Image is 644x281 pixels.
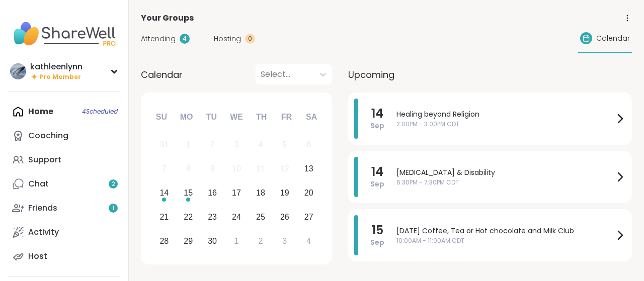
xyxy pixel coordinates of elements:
[8,244,120,268] a: Host
[348,68,394,81] span: Upcoming
[159,186,169,200] div: 14
[153,158,175,180] div: Not available Sunday, September 7th, 2025
[258,234,263,248] div: 2
[178,158,199,180] div: Not available Monday, September 8th, 2025
[370,237,384,247] span: Sep
[8,196,120,220] a: Friends1
[39,73,81,81] span: Pro Member
[202,206,223,228] div: Choose Tuesday, September 23rd, 2025
[225,106,248,128] div: We
[396,236,614,245] span: 10:00AM - 11:00AM CDT
[153,206,175,228] div: Choose Sunday, September 21st, 2025
[372,223,383,237] span: 15
[178,230,199,252] div: Choose Monday, September 29th, 2025
[596,33,630,44] span: Calendar
[162,162,167,175] div: 7
[274,134,295,156] div: Not available Friday, September 5th, 2025
[300,106,323,128] div: Sa
[186,138,191,151] div: 1
[306,138,311,151] div: 6
[304,162,313,175] div: 13
[8,172,120,196] a: Chat2
[245,34,255,44] div: 0
[226,134,248,156] div: Not available Wednesday, September 3rd, 2025
[8,16,120,51] img: ShareWell Nav Logo
[298,134,319,156] div: Not available Saturday, September 6th, 2025
[371,107,383,121] span: 14
[250,206,272,228] div: Choose Thursday, September 25th, 2025
[202,158,223,180] div: Not available Tuesday, September 9th, 2025
[226,206,248,228] div: Choose Wednesday, September 24th, 2025
[202,134,223,156] div: Not available Tuesday, September 2nd, 2025
[112,180,115,189] span: 2
[232,186,241,200] div: 17
[8,220,120,244] a: Activity
[28,227,59,238] div: Activity
[28,130,68,141] div: Coaching
[152,133,320,253] div: month 2025-09
[282,138,287,151] div: 5
[396,109,614,120] span: Healing beyond Religion
[250,158,272,180] div: Not available Thursday, September 11th, 2025
[251,106,273,128] div: Th
[298,158,319,180] div: Choose Saturday, September 13th, 2025
[232,210,241,224] div: 24
[371,165,383,179] span: 14
[282,234,287,248] div: 3
[280,186,289,200] div: 19
[202,230,223,252] div: Choose Tuesday, September 30th, 2025
[274,182,295,204] div: Choose Friday, September 19th, 2025
[175,106,197,128] div: Mo
[28,154,61,165] div: Support
[280,210,289,224] div: 26
[112,204,114,213] span: 1
[298,182,319,204] div: Choose Saturday, September 20th, 2025
[298,230,319,252] div: Choose Saturday, October 4th, 2025
[210,162,215,175] div: 9
[153,230,175,252] div: Choose Sunday, September 28th, 2025
[208,234,217,248] div: 30
[304,210,313,224] div: 27
[141,34,176,44] span: Attending
[184,186,193,200] div: 15
[159,210,169,224] div: 21
[396,178,614,187] span: 6:30PM - 7:30PM CDT
[232,162,241,175] div: 10
[258,138,263,151] div: 4
[186,162,191,175] div: 8
[178,182,199,204] div: Choose Monday, September 15th, 2025
[159,234,169,248] div: 28
[200,106,222,128] div: Tu
[178,134,199,156] div: Not available Monday, September 1st, 2025
[396,167,614,178] span: [MEDICAL_DATA] & Disability
[30,61,83,72] div: kathleenlynn
[28,203,57,214] div: Friends
[234,234,239,248] div: 1
[280,162,289,175] div: 12
[153,182,175,204] div: Choose Sunday, September 14th, 2025
[304,186,313,200] div: 20
[274,206,295,228] div: Choose Friday, September 26th, 2025
[256,186,265,200] div: 18
[275,106,297,128] div: Fr
[141,12,194,24] span: Your Groups
[274,158,295,180] div: Not available Friday, September 12th, 2025
[214,34,241,44] span: Hosting
[10,63,26,79] img: kathleenlynn
[256,162,265,175] div: 11
[208,210,217,224] div: 23
[396,120,614,129] span: 2:00PM - 3:00PM CDT
[208,186,217,200] div: 16
[250,230,272,252] div: Choose Thursday, October 2nd, 2025
[28,251,47,262] div: Host
[180,34,190,44] div: 4
[178,206,199,228] div: Choose Monday, September 22nd, 2025
[141,68,183,81] span: Calendar
[210,138,215,151] div: 2
[234,138,239,151] div: 3
[8,148,120,172] a: Support
[370,179,384,189] span: Sep
[306,234,311,248] div: 4
[298,206,319,228] div: Choose Saturday, September 27th, 2025
[250,182,272,204] div: Choose Thursday, September 18th, 2025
